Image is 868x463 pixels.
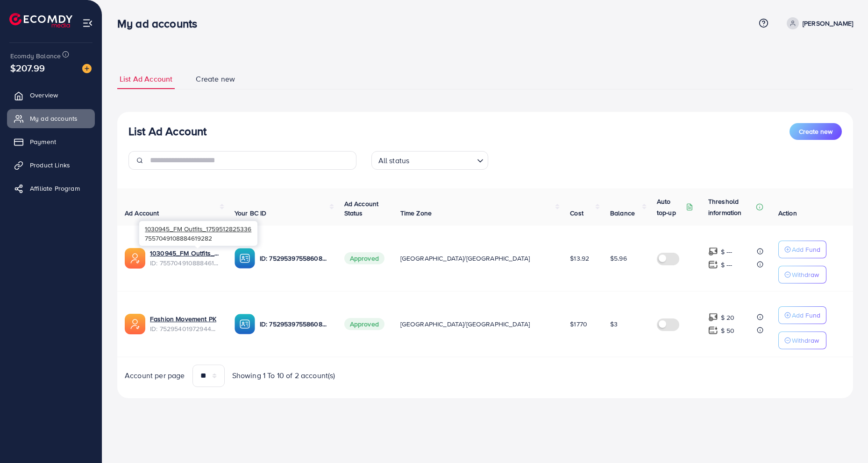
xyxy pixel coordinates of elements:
img: logo [9,13,72,28]
a: Payment [7,132,95,151]
span: Affiliate Program [30,184,80,193]
span: Approved [344,252,384,264]
img: ic-ads-acc.e4c84228.svg [125,248,145,269]
span: Account per page [125,370,185,381]
button: Withdraw [778,332,826,349]
span: Payment [30,137,56,146]
span: Cost [570,208,583,218]
p: $ 50 [721,325,735,336]
a: 1030945_FM Outfits_1759512825336 [150,249,220,258]
span: Time Zone [400,208,432,218]
img: ic-ads-acc.e4c84228.svg [125,314,145,334]
span: 1030945_FM Outfits_1759512825336 [145,224,251,233]
a: Affiliate Program [7,179,95,198]
div: <span class='underline'>Fashion Movement PK</span></br>7529540197294407681 [150,314,220,333]
span: $3 [610,319,618,329]
a: Overview [7,86,95,104]
img: top-up amount [708,312,718,322]
img: image [82,64,92,73]
p: Auto top-up [657,196,684,218]
a: Fashion Movement PK [150,314,216,324]
div: 7557049108884619282 [139,221,257,246]
p: Add Fund [792,310,820,321]
button: Create new [790,123,842,140]
span: $1770 [570,319,587,329]
span: Ad Account Status [344,199,379,218]
span: [GEOGRAPHIC_DATA]/[GEOGRAPHIC_DATA] [400,254,530,263]
p: Withdraw [792,335,819,346]
span: Your BC ID [235,208,267,218]
span: Overview [30,90,58,100]
span: $13.92 [570,254,589,263]
button: Add Fund [778,241,826,258]
img: top-up amount [708,247,718,256]
img: ic-ba-acc.ded83a64.svg [235,248,255,269]
span: Product Links [30,160,70,170]
span: Ad Account [125,208,159,218]
img: ic-ba-acc.ded83a64.svg [235,314,255,334]
p: Add Fund [792,244,820,255]
span: Action [778,208,797,218]
h3: My ad accounts [117,17,205,30]
span: $5.96 [610,254,627,263]
div: Search for option [371,151,488,170]
span: My ad accounts [30,114,78,123]
span: Create new [799,127,832,136]
span: Showing 1 To 10 of 2 account(s) [232,370,335,381]
span: $207.99 [10,61,45,75]
p: $ --- [721,259,733,270]
a: [PERSON_NAME] [783,17,853,29]
h3: List Ad Account [128,124,206,138]
span: Balance [610,208,635,218]
img: top-up amount [708,260,718,270]
span: Create new [196,74,235,84]
button: Withdraw [778,266,826,283]
a: My ad accounts [7,109,95,128]
span: Approved [344,318,384,330]
p: [PERSON_NAME] [803,18,853,29]
span: Ecomdy Balance [10,51,61,61]
span: All status [377,154,412,167]
span: List Ad Account [120,74,172,84]
iframe: Chat [828,421,861,456]
p: ID: 7529539755860836369 [260,318,329,330]
input: Search for option [412,152,473,167]
p: $ 20 [721,312,735,323]
p: ID: 7529539755860836369 [260,253,329,264]
span: ID: 7529540197294407681 [150,324,220,333]
span: ID: 7557049108884619282 [150,258,220,268]
button: Add Fund [778,306,826,324]
p: Withdraw [792,269,819,280]
p: $ --- [721,246,733,257]
img: menu [82,18,93,28]
p: Threshold information [708,196,754,218]
span: [GEOGRAPHIC_DATA]/[GEOGRAPHIC_DATA] [400,319,530,329]
img: top-up amount [708,325,718,335]
a: Product Links [7,156,95,174]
